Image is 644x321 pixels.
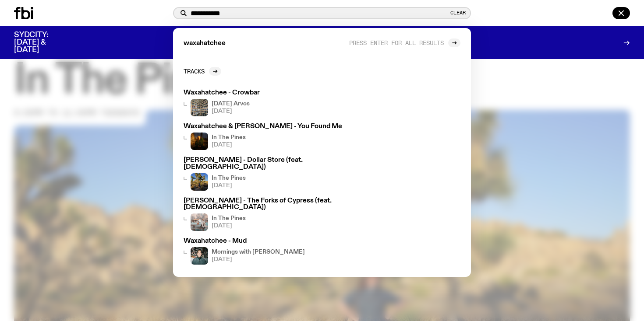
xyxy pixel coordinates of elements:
img: Johanna stands in the middle distance amongst a desert scene with large cacti and trees. She is w... [191,173,208,191]
span: Press enter for all results [349,39,444,46]
a: Waxahatchee & [PERSON_NAME] - You Found MeIn The Pines[DATE] [180,120,348,154]
a: [PERSON_NAME] - The Forks of Cypress (feat. [DEMOGRAPHIC_DATA])In The Pines[DATE] [180,194,348,234]
h4: In The Pines [212,135,246,140]
h4: In The Pines [212,216,246,221]
a: Tracks [184,67,221,76]
img: Radio presenter Ben Hansen sits in front of a wall of photos and an fbi radio sign. Film photo. B... [191,247,208,265]
h3: Waxahatchee - Crowbar [184,90,345,96]
a: Waxahatchee - MudRadio presenter Ben Hansen sits in front of a wall of photos and an fbi radio si... [180,234,348,268]
h3: SYDCITY: [DATE] & [DATE] [14,31,70,54]
h3: Waxahatchee - Mud [184,238,345,244]
h2: Tracks [184,68,205,74]
h4: Mornings with [PERSON_NAME] [212,249,305,255]
span: [DATE] [212,108,250,114]
span: [DATE] [212,183,246,188]
span: [DATE] [212,257,305,262]
button: Clear [450,10,466,15]
span: [DATE] [212,223,246,229]
img: A corner shot of the fbi music library [191,99,208,116]
a: [PERSON_NAME] - Dollar Store (feat. [DEMOGRAPHIC_DATA])Johanna stands in the middle distance amon... [180,154,348,194]
span: [DATE] [212,142,246,148]
h3: Waxahatchee & [PERSON_NAME] - You Found Me [184,123,345,130]
h4: [DATE] Arvos [212,101,250,107]
a: Press enter for all results [349,38,460,47]
span: waxahatchee [184,40,226,47]
h4: In The Pines [212,175,246,181]
h3: [PERSON_NAME] - The Forks of Cypress (feat. [DEMOGRAPHIC_DATA]) [184,198,345,211]
a: Waxahatchee - CrowbarA corner shot of the fbi music library[DATE] Arvos[DATE] [180,86,348,120]
h3: [PERSON_NAME] - Dollar Store (feat. [DEMOGRAPHIC_DATA]) [184,157,345,170]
